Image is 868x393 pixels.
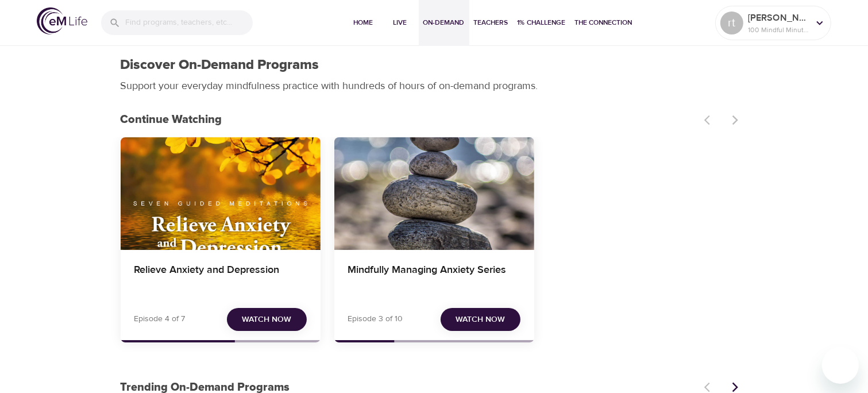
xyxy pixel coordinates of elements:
[121,113,697,126] h3: Continue Watching
[474,17,508,29] span: Teachers
[456,313,505,327] span: Watch Now
[121,57,319,74] h1: Discover On-Demand Programs
[720,11,743,34] div: rt
[134,264,307,291] h4: Relieve Anxiety and Depression
[227,308,307,332] button: Watch Now
[121,137,321,250] button: Relieve Anxiety and Depression
[348,264,520,291] h4: Mindfully Managing Anxiety Series
[134,313,186,325] p: Episode 4 of 7
[387,17,414,29] span: Live
[348,313,403,325] p: Episode 3 of 10
[334,137,534,250] button: Mindfully Managing Anxiety Series
[121,78,551,94] p: Support your everyday mindfulness practice with hundreds of hours of on-demand programs.
[518,17,566,29] span: 1% Challenge
[350,17,377,29] span: Home
[441,308,520,332] button: Watch Now
[125,10,253,35] input: Find programs, teachers, etc...
[748,25,809,35] p: 100 Mindful Minutes
[242,313,291,327] span: Watch Now
[423,17,465,29] span: On-Demand
[575,17,632,29] span: The Connection
[37,7,87,34] img: logo
[822,347,859,384] iframe: Button to launch messaging window
[748,11,809,25] p: [PERSON_NAME]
